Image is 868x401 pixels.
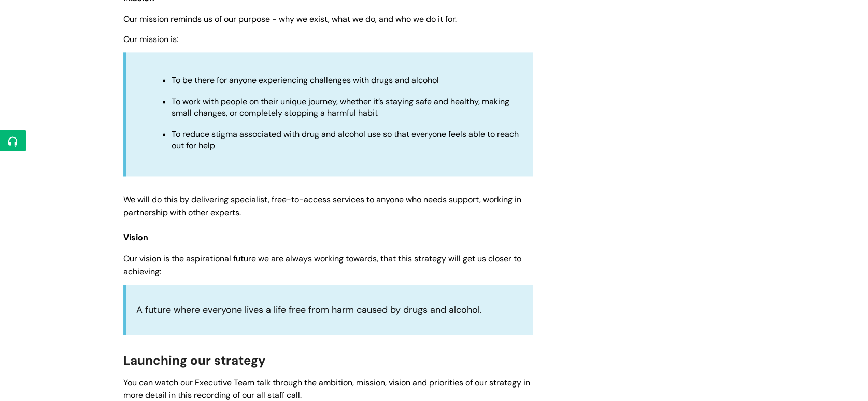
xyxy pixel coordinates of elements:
[172,96,509,118] span: To work with people on their unique journey, whether it’s staying safe and healthy, making small ...
[123,13,457,24] span: Our mission reminds us of our purpose - why we exist, what we do, and who we do it for.
[123,352,266,368] span: Launching our strategy
[123,232,148,243] span: Vision
[123,194,521,218] span: We will do this by delivering specialist, free-to-access services to anyone who needs support, wo...
[123,253,521,277] span: Our vision is the aspirational future we are always working towards, that this strategy will get ...
[123,377,530,400] span: You can watch our Executive Team talk through the ambition, mission, vision and priorities of our...
[123,34,178,45] span: Our mission is:
[136,301,522,318] p: A future where everyone lives a life free from harm caused by drugs and alcohol.
[172,75,439,86] span: To be there for anyone experiencing challenges with drugs and alcohol
[172,129,519,151] span: To reduce stigma associated with drug and alcohol use so that everyone feels able to reach out fo...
